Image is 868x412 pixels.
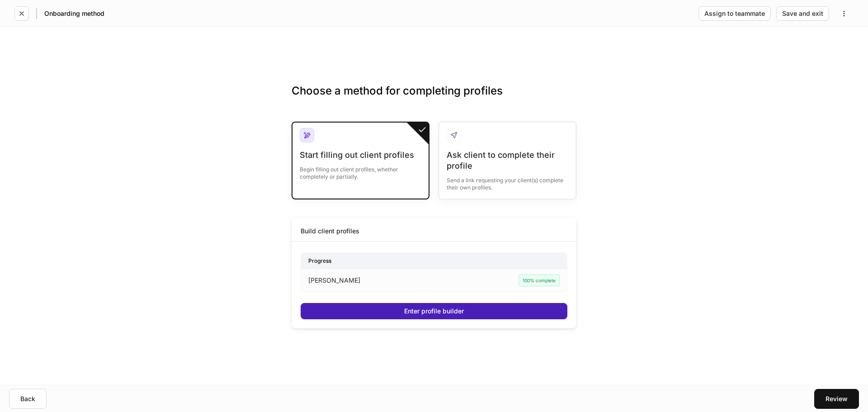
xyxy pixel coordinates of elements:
[308,276,360,285] p: [PERSON_NAME]
[9,389,47,409] button: Back
[44,9,104,18] h5: Onboarding method
[447,171,568,191] div: Send a link requesting your client(s) complete their own profiles.
[301,253,567,269] div: Progress
[292,84,576,113] h3: Choose a method for completing profiles
[300,161,421,180] div: Begin filling out client profiles, whether completely or partially.
[300,150,421,161] div: Start filling out client profiles
[782,10,823,17] div: Save and exit
[698,6,771,21] button: Assign to teammate
[301,303,567,319] button: Enter profile builder
[20,396,35,402] div: Back
[519,275,560,286] div: 100% complete
[404,308,464,314] div: Enter profile builder
[814,389,859,409] button: Review
[447,150,568,171] div: Ask client to complete their profile
[301,227,359,236] div: Build client profiles
[776,6,829,21] button: Save and exit
[826,396,848,402] div: Review
[704,10,765,17] div: Assign to teammate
